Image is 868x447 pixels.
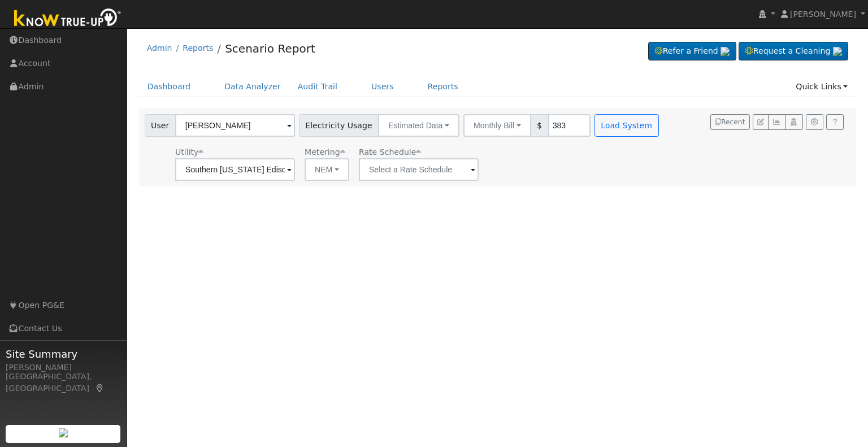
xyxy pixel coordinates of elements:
a: Request a Cleaning [739,42,848,61]
span: Alias: None [359,147,421,157]
a: Scenario Report [225,42,315,55]
span: User [145,114,176,137]
div: [PERSON_NAME] [6,362,121,374]
button: Recent [710,114,750,130]
button: Login As [785,114,802,130]
div: Utility [175,146,295,158]
div: [GEOGRAPHIC_DATA], [GEOGRAPHIC_DATA] [6,371,121,394]
img: retrieve [721,47,730,56]
div: Metering [305,146,349,158]
input: Select a Rate Schedule [359,158,479,181]
button: NEM [305,158,349,181]
a: Audit Trail [289,76,346,97]
input: Select a User [175,114,295,137]
a: Help Link [826,114,844,130]
a: Quick Links [787,76,856,97]
button: Multi-Series Graph [768,114,785,130]
button: Monthly Bill [463,114,531,137]
button: Edit User [753,114,769,130]
a: Dashboard [139,76,199,97]
a: Data Analyzer [216,76,289,97]
a: Refer a Friend [648,42,736,61]
button: Settings [806,114,823,130]
input: Select a Utility [175,158,295,181]
a: Map [95,384,105,393]
span: [PERSON_NAME] [790,10,856,19]
span: Site Summary [6,346,121,362]
button: Load System [594,114,659,137]
span: Electricity Usage [299,114,379,137]
img: retrieve [59,428,68,437]
a: Admin [147,44,172,53]
a: Users [363,76,402,97]
button: Estimated Data [378,114,459,137]
a: Reports [419,76,467,97]
a: Reports [183,44,213,53]
img: Know True-Up [8,6,127,32]
img: retrieve [833,47,842,56]
span: $ [531,114,549,137]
